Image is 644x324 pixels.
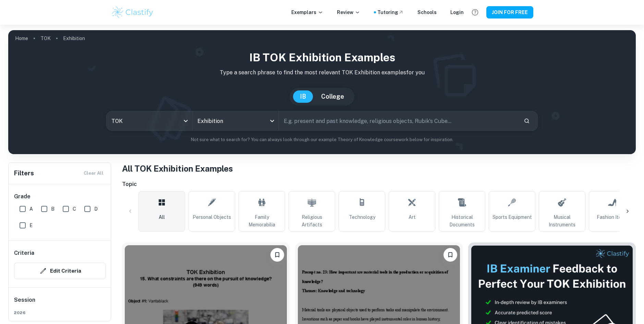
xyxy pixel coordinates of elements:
[293,90,313,103] button: IB
[8,30,636,154] img: profile cover
[14,136,630,143] p: Not sure what to search for? You can always look through our example Theory of Knowledge coursewo...
[486,6,533,18] button: JOIN FOR FREE
[193,213,231,221] span: Personal Objects
[14,169,34,178] h6: Filters
[193,111,278,130] div: Exhibition
[159,213,165,221] span: All
[493,213,532,221] span: Sports Equipment
[40,34,51,43] a: TOK
[14,263,106,279] button: Edit Criteria
[292,213,332,228] span: Religious Artifacts
[542,213,582,228] span: Musical Instruments
[377,9,404,16] a: Tutoring
[15,34,28,43] a: Home
[270,248,284,262] button: Please log in to bookmark exemplars
[314,90,351,103] button: College
[469,7,481,18] button: Help and Feedback
[14,296,106,310] h6: Session
[242,213,282,228] span: Family Memorabilia
[349,213,375,221] span: Technology
[94,205,98,213] span: D
[521,115,533,127] button: Search
[14,192,106,201] h6: Grade
[442,213,482,228] span: Historical Documents
[291,9,323,16] p: Exemplars
[14,310,106,316] span: 2026
[409,213,416,221] span: Art
[14,49,630,66] h1: IB TOK Exhibition examples
[14,68,630,77] p: Type a search phrase to find the most relevant TOK Exhibition examples for you
[73,205,76,213] span: C
[597,213,628,221] span: Fashion Items
[29,205,33,213] span: A
[107,111,192,130] div: TOK
[111,5,155,19] img: Clastify logo
[279,111,518,130] input: E.g. present and past knowledge, religious objects, Rubik's Cube...
[443,248,457,262] button: Please log in to bookmark exemplars
[14,249,34,257] h6: Criteria
[417,9,437,16] a: Schools
[450,9,464,16] a: Login
[337,9,360,16] p: Review
[51,205,54,213] span: B
[122,162,636,175] h1: All TOK Exhibition Examples
[122,180,636,188] h6: Topic
[63,35,85,42] p: Exhibition
[29,222,33,229] span: E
